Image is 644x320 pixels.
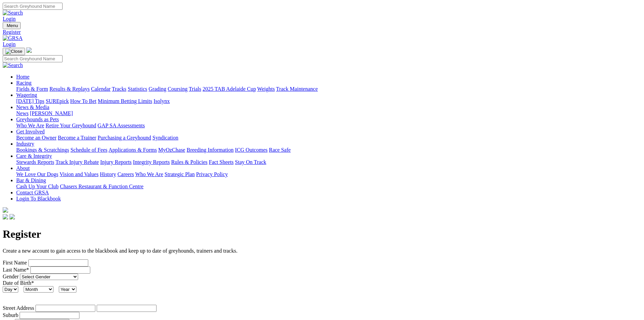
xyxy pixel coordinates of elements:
[16,159,54,165] a: Stewards Reports
[158,147,185,153] a: MyOzChase
[70,147,107,153] a: Schedule of Fees
[3,48,25,55] button: Toggle navigation
[16,147,69,153] a: Bookings & Scratchings
[16,104,49,110] a: News & Media
[3,55,63,62] input: Search
[3,305,34,311] label: Street Address
[3,22,21,29] button: Toggle navigation
[16,171,58,177] a: We Love Our Dogs
[3,214,8,219] img: facebook.svg
[16,110,641,116] div: News & Media
[59,171,98,177] a: Vision and Values
[26,47,32,53] img: logo-grsa-white.png
[16,159,641,165] div: Care & Integrity
[3,16,16,22] a: Login
[70,98,97,104] a: How To Bet
[269,147,290,153] a: Race Safe
[91,86,111,92] a: Calendar
[152,135,178,141] a: Syndication
[16,80,31,86] a: Racing
[235,147,267,153] a: ICG Outcomes
[3,260,27,265] label: First Name
[16,141,34,147] a: Industry
[135,171,163,177] a: Who We Are
[100,171,116,177] a: History
[16,177,46,183] a: Bar & Dining
[16,135,56,141] a: Become an Owner
[171,159,208,165] a: Rules & Policies
[3,3,63,10] input: Search
[55,159,99,165] a: Track Injury Rebate
[202,86,256,92] a: 2025 TAB Adelaide Cup
[189,86,201,92] a: Trials
[16,190,49,195] a: Contact GRSA
[3,248,641,254] p: Create a new account to gain access to the blackbook and keep up to date of greyhounds, trainers ...
[196,171,228,177] a: Privacy Policy
[109,147,157,153] a: Applications & Forms
[165,171,195,177] a: Strategic Plan
[16,165,30,171] a: About
[117,171,134,177] a: Careers
[16,98,44,104] a: [DATE] Tips
[16,135,641,141] div: Get Involved
[3,274,19,279] label: Gender
[30,110,73,116] a: [PERSON_NAME]
[16,196,61,201] a: Login To Blackbook
[3,267,29,273] label: Last Name
[60,184,143,189] a: Chasers Restaurant & Function Centre
[187,147,234,153] a: Breeding Information
[209,159,234,165] a: Fact Sheets
[49,86,90,92] a: Results & Replays
[3,280,34,286] label: Date of Birth
[3,228,641,240] h1: Register
[16,123,44,128] a: Who We Are
[3,10,23,16] img: Search
[16,171,641,177] div: About
[128,86,147,92] a: Statistics
[98,135,151,141] a: Purchasing a Greyhound
[16,123,641,129] div: Greyhounds as Pets
[9,214,15,219] img: twitter.svg
[46,98,69,104] a: SUREpick
[16,86,641,92] div: Racing
[16,184,58,189] a: Cash Up Your Club
[3,41,16,47] a: Login
[46,123,96,128] a: Retire Your Greyhound
[16,86,48,92] a: Fields & Form
[276,86,318,92] a: Track Maintenance
[149,86,166,92] a: Grading
[100,159,132,165] a: Injury Reports
[16,116,59,122] a: Greyhounds as Pets
[7,23,18,28] span: Menu
[16,110,28,116] a: News
[16,153,52,159] a: Care & Integrity
[168,86,188,92] a: Coursing
[98,123,145,128] a: GAP SA Assessments
[98,98,152,104] a: Minimum Betting Limits
[16,129,45,134] a: Get Involved
[16,147,641,153] div: Industry
[112,86,126,92] a: Tracks
[16,184,641,190] div: Bar & Dining
[3,312,18,318] label: Suburb
[5,49,22,54] img: Close
[3,29,641,35] a: Register
[257,86,275,92] a: Weights
[153,98,170,104] a: Isolynx
[16,74,29,80] a: Home
[3,35,23,41] img: GRSA
[3,207,8,213] img: logo-grsa-white.png
[235,159,266,165] a: Stay On Track
[16,98,641,104] div: Wagering
[133,159,170,165] a: Integrity Reports
[58,135,96,141] a: Become a Trainer
[3,62,23,68] img: Search
[16,92,37,98] a: Wagering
